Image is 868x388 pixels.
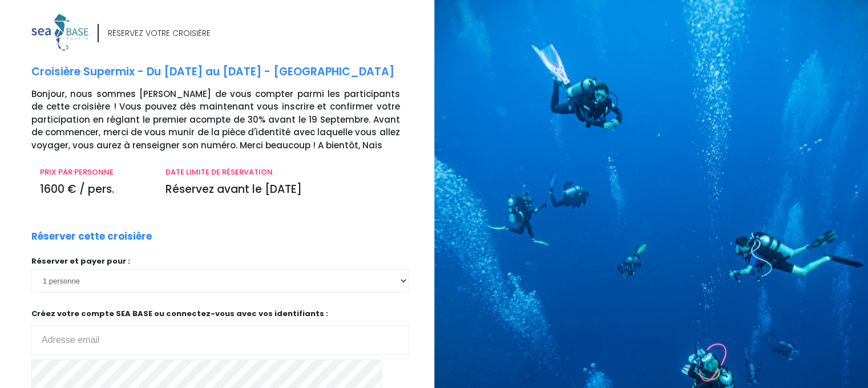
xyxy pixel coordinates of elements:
p: Réserver cette croisière [31,229,152,244]
p: DATE LIMITE DE RÉSERVATION [165,167,399,178]
p: Croisière Supermix - Du [DATE] au [DATE] - [GEOGRAPHIC_DATA] [31,64,426,80]
img: logo_color1.png [31,14,88,51]
p: Créez votre compte SEA BASE ou connectez-vous avec vos identifiants : [31,308,409,355]
p: PRIX PAR PERSONNE [40,167,148,178]
p: 1600 € / pers. [40,181,148,198]
div: RÉSERVEZ VOTRE CROISIÈRE [108,27,211,39]
p: Réservez avant le [DATE] [165,181,399,198]
p: Bonjour, nous sommes [PERSON_NAME] de vous compter parmi les participants de cette croisière ! Vo... [31,88,426,152]
input: Adresse email [31,325,409,355]
p: Réserver et payer pour : [31,256,409,267]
